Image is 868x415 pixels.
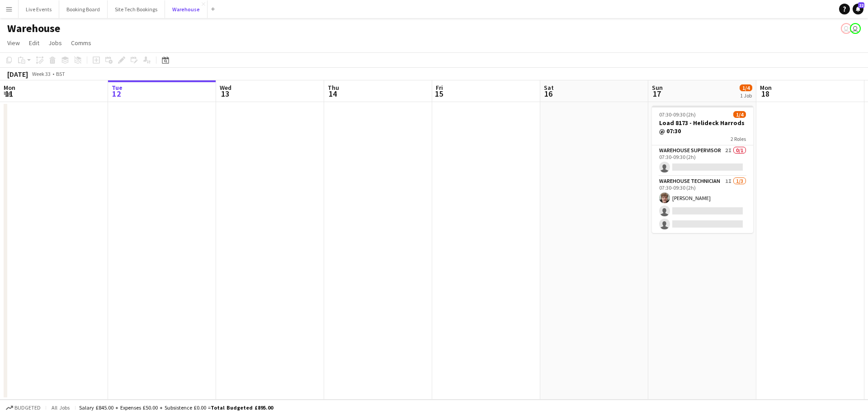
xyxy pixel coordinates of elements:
[652,106,753,233] app-job-card: 07:30-09:30 (2h)1/4Load 8173 - Helideck Harrods @ 07:302 RolesWarehouse Supervisor2I0/107:30-09:3...
[326,89,339,99] span: 14
[7,22,60,35] h1: Warehouse
[4,37,24,49] a: View
[30,70,52,77] span: Week 33
[71,39,91,47] span: Comms
[858,2,864,8] span: 22
[759,89,772,99] span: 18
[760,84,772,92] span: Mon
[19,0,59,18] button: Live Events
[853,4,863,14] a: 22
[659,111,696,118] span: 07:30-09:30 (2h)
[651,89,663,99] span: 17
[165,0,208,18] button: Warehouse
[850,23,861,34] app-user-avatar: Ollie Rolfe
[652,145,753,176] app-card-role: Warehouse Supervisor2I0/107:30-09:30 (2h)
[45,37,66,49] a: Jobs
[110,89,123,99] span: 12
[841,23,852,34] app-user-avatar: Ollie Rolfe
[112,84,123,92] span: Tue
[56,70,65,77] div: BST
[50,404,71,411] span: All jobs
[733,111,746,118] span: 1/4
[740,92,752,99] div: 1 Job
[4,84,15,92] span: Mon
[29,39,39,47] span: Edit
[328,84,339,92] span: Thu
[211,404,273,411] span: Total Budgeted £895.00
[48,39,62,47] span: Jobs
[108,0,165,18] button: Site Tech Bookings
[7,39,20,47] span: View
[79,404,273,411] div: Salary £845.00 + Expenses £50.00 + Subsistence £0.00 =
[652,84,663,92] span: Sun
[544,84,554,92] span: Sat
[740,84,752,91] span: 1/4
[652,119,753,135] h3: Load 8173 - Helideck Harrods @ 07:30
[542,89,554,99] span: 16
[7,70,28,79] div: [DATE]
[2,89,15,99] span: 11
[67,37,95,49] a: Comms
[218,89,231,99] span: 13
[25,37,43,49] a: Edit
[14,405,41,411] span: Budgeted
[434,89,443,99] span: 15
[59,0,108,18] button: Booking Board
[220,84,231,92] span: Wed
[5,403,42,413] button: Budgeted
[436,84,443,92] span: Fri
[652,176,753,233] app-card-role: Warehouse Technician1I1/307:30-09:30 (2h)[PERSON_NAME]
[731,135,746,142] span: 2 Roles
